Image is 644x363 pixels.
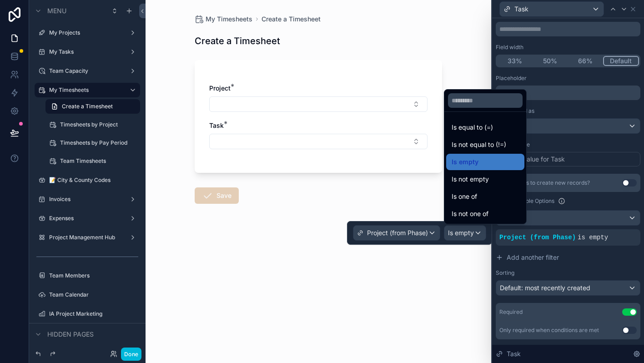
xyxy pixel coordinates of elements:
[496,22,640,36] div: scrollable content
[497,56,533,66] button: 33%
[206,15,252,24] span: My Timesheets
[49,215,122,222] label: Expenses
[209,96,428,112] button: Select Button
[499,308,523,316] div: Required
[49,86,122,94] label: My Timesheets
[507,253,559,262] span: Add another filter
[49,272,135,279] label: Team Members
[195,35,280,47] h1: Create a Timesheet
[49,234,122,241] label: Project Management Hub
[496,118,640,134] button: Default
[209,134,428,149] button: Select Button
[500,155,565,164] div: Default value for Task
[209,84,231,92] span: Project
[499,234,576,241] span: Project (from Phase)
[49,29,122,36] label: My Projects
[452,139,506,150] span: Is not equal to (!=)
[568,56,603,66] button: 66%
[60,139,135,146] label: Timesheets by Pay Period
[195,15,252,24] a: My Timesheets
[45,99,140,114] a: Create a Timesheet
[496,249,640,266] button: Add another filter
[49,310,135,318] label: IA Project Marketing
[452,191,477,202] span: Is one of
[60,157,135,165] label: Team Timesheets
[121,348,141,361] button: Done
[533,56,568,66] button: 50%
[60,121,135,128] label: Timesheets by Project
[496,75,527,82] label: Placeholder
[47,6,66,15] span: Menu
[496,44,523,51] label: Field width
[507,349,521,358] span: Task
[209,121,224,129] span: Task
[49,67,122,75] label: Team Capacity
[452,208,488,219] span: Is not one of
[578,234,608,241] span: is empty
[47,330,94,339] span: Hidden pages
[452,174,489,185] span: Is not empty
[500,284,590,292] span: Default: most recently created
[496,269,514,277] label: Sorting
[452,156,478,167] span: Is empty
[514,5,528,14] span: Task
[49,291,135,298] label: Team Calendar
[499,1,604,17] button: Task
[452,122,493,133] span: Is equal to (=)
[62,103,113,110] span: Create a Timesheet
[499,327,599,334] div: Only required when conditions are met
[499,179,590,187] div: Allow users to create new records?
[49,196,122,203] label: Invoices
[603,56,639,66] button: Default
[49,48,122,55] label: My Tasks
[262,15,321,24] a: Create a Timesheet
[496,280,640,296] button: Default: most recently created
[49,176,135,184] label: 📝 City & County Codes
